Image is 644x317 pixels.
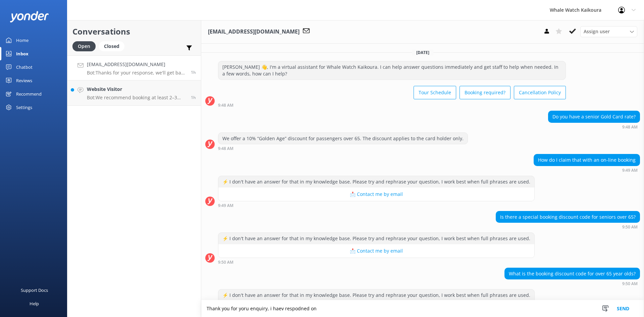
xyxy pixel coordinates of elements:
[218,61,566,79] div: [PERSON_NAME] 👋, I'm a virtual assistant for Whale Watch Kaikoura. I can help answer questions im...
[218,289,534,301] div: ⚡ I don't have an answer for that in my knowledge base. Please try and rephrase your question, I ...
[414,86,456,99] button: Tour Schedule
[87,61,186,68] h4: [EMAIL_ADDRESS][DOMAIN_NAME]
[208,28,300,36] h3: [EMAIL_ADDRESS][DOMAIN_NAME]
[16,74,32,87] div: Reviews
[191,95,196,100] span: 09:19am 12-Aug-2025 (UTC +12:00) Pacific/Auckland
[580,26,637,37] div: Assign User
[496,211,640,223] div: Is there a special booking discount code for seniors over 65?
[218,103,566,107] div: 09:48am 12-Aug-2025 (UTC +12:00) Pacific/Auckland
[218,233,534,244] div: ⚡ I don't have an answer for that in my knowledge base. Please try and rephrase your question, I ...
[72,42,99,50] a: Open
[99,42,128,50] a: Closed
[87,86,186,93] h4: Website Visitor
[460,86,511,99] button: Booking required?
[218,188,534,201] button: 📩 Contact me by email
[16,101,32,114] div: Settings
[622,225,638,229] strong: 9:50 AM
[201,300,644,317] textarea: Thank you for yoru enquiry, i haev respodned on
[610,300,636,317] button: Send
[99,41,124,51] div: Closed
[218,103,233,107] strong: 9:48 AM
[548,111,640,122] div: Do you have a senior Gold Card rate?
[218,260,535,264] div: 09:50am 12-Aug-2025 (UTC +12:00) Pacific/Auckland
[505,268,640,279] div: What is the booking discount code for over 65 year olds?
[21,283,48,297] div: Support Docs
[548,124,640,129] div: 09:48am 12-Aug-2025 (UTC +12:00) Pacific/Auckland
[218,147,233,151] strong: 9:48 AM
[72,25,196,38] h2: Conversations
[67,55,201,81] a: [EMAIL_ADDRESS][DOMAIN_NAME]Bot:Thanks for your response, we'll get back to you as soon as we can...
[16,34,29,47] div: Home
[87,70,186,76] p: Bot: Thanks for your response, we'll get back to you as soon as we can during opening hours.
[584,28,610,35] span: Assign user
[16,47,29,60] div: Inbox
[218,260,233,264] strong: 9:50 AM
[504,281,640,286] div: 09:50am 12-Aug-2025 (UTC +12:00) Pacific/Auckland
[30,297,39,310] div: Help
[218,244,534,258] button: 📩 Contact me by email
[72,41,96,51] div: Open
[10,11,49,22] img: yonder-white-logo.png
[218,146,468,151] div: 09:48am 12-Aug-2025 (UTC +12:00) Pacific/Auckland
[67,81,201,106] a: Website VisitorBot:We recommend booking at least 2–3 days in advance to secure your spot, especia...
[622,282,638,286] strong: 9:50 AM
[534,168,640,172] div: 09:49am 12-Aug-2025 (UTC +12:00) Pacific/Auckland
[622,125,638,129] strong: 9:48 AM
[534,154,640,166] div: How do I claim that with an on-line booking
[218,203,535,208] div: 09:49am 12-Aug-2025 (UTC +12:00) Pacific/Auckland
[87,95,186,101] p: Bot: We recommend booking at least 2–3 days in advance to secure your spot, especially during sum...
[191,69,196,75] span: 09:51am 12-Aug-2025 (UTC +12:00) Pacific/Auckland
[16,87,42,101] div: Recommend
[412,50,433,55] span: [DATE]
[496,224,640,229] div: 09:50am 12-Aug-2025 (UTC +12:00) Pacific/Auckland
[218,204,233,208] strong: 9:49 AM
[16,60,33,74] div: Chatbot
[218,176,534,188] div: ⚡ I don't have an answer for that in my knowledge base. Please try and rephrase your question, I ...
[218,133,468,144] div: We offer a 10% “Golden Age” discount for passengers over 65. The discount applies to the card hol...
[514,86,566,99] button: Cancellation Policy
[622,168,638,172] strong: 9:49 AM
